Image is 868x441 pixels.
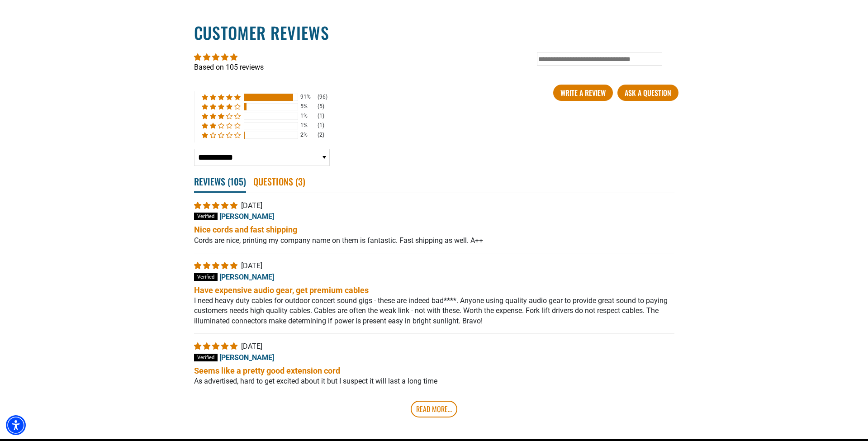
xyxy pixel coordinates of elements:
[194,52,674,62] div: Average rating is 4.83 stars
[202,93,241,101] div: 91% (96) reviews with 5 star rating
[194,171,246,193] span: Reviews ( )
[194,63,264,71] a: Based on 105 reviews - open in a new tab
[241,342,262,351] span: [DATE]
[6,415,26,435] div: Accessibility Menu
[194,21,674,44] h2: Customer Reviews
[202,122,241,129] div: 1% (1) reviews with 2 star rating
[202,131,241,139] div: 2% (2) reviews with 1 star rating
[318,103,324,110] div: (5)
[241,201,262,210] span: [DATE]
[318,112,324,120] div: (1)
[219,212,274,221] span: [PERSON_NAME]
[194,201,239,210] span: 5 star review
[194,296,674,326] p: I need heavy duty cables for outdoor concert sound gigs - these are indeed bad . Anyone using qua...
[318,93,327,101] div: (96)
[553,85,613,101] a: Write A Review
[318,131,324,139] div: (2)
[537,52,662,66] input: Type in keyword and press enter...
[241,261,262,270] span: [DATE]
[230,175,243,188] span: 105
[300,103,315,110] div: 5%
[194,236,674,246] p: Cords are nice, printing my company name on them is fantastic. Fast shipping as well. A++
[219,353,274,361] span: [PERSON_NAME]
[202,103,241,110] div: 5% (5) reviews with 4 star rating
[318,122,324,129] div: (1)
[300,112,315,120] div: 1%
[300,131,315,139] div: 2%
[219,272,274,281] span: [PERSON_NAME]
[202,112,241,120] div: 1% (1) reviews with 3 star rating
[194,149,330,166] select: Sort dropdown
[194,365,674,376] b: Seems like a pretty good extension cord
[300,93,315,101] div: 91%
[300,122,315,129] div: 1%
[194,342,239,351] span: 5 star review
[411,401,457,417] a: Read More...
[617,85,678,101] a: Ask a question
[194,376,674,386] p: As advertised, hard to get excited about it but I suspect it will last a long time
[194,261,239,270] span: 5 star review
[194,224,674,235] b: Nice cords and fast shipping
[298,175,303,188] span: 3
[194,285,674,296] b: Have expensive audio gear, get premium cables
[253,171,305,191] span: Questions ( )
